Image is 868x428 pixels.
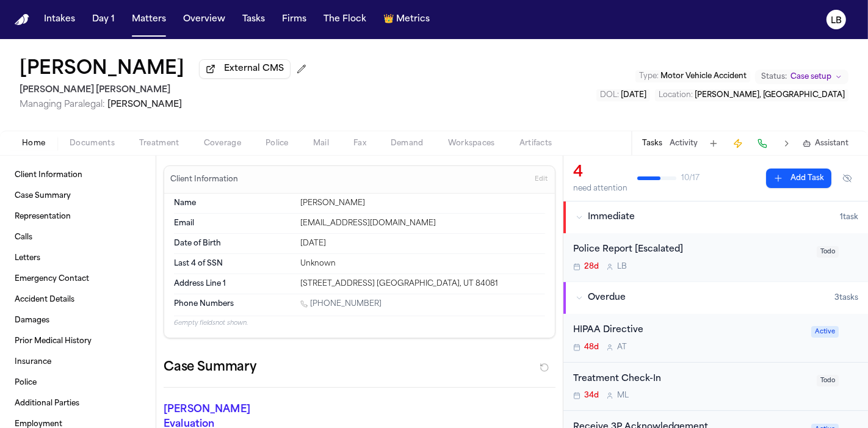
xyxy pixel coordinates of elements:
span: Phone Numbers [174,299,234,309]
div: HIPAA Directive [573,324,804,338]
div: Open task: Police Report [Escalated] [563,233,868,281]
span: Home [22,139,45,148]
button: Edit DOL: 2025-08-05 [596,89,650,101]
button: Add Task [705,135,722,152]
a: Damages [10,311,146,330]
span: Mail [313,139,329,148]
span: [PERSON_NAME] [107,100,182,109]
div: [DATE] [300,239,545,248]
div: [STREET_ADDRESS] [GEOGRAPHIC_DATA], UT 84081 [300,279,545,289]
span: Type : [639,73,659,80]
dt: Name [174,198,293,208]
span: 1 task [840,212,858,222]
h1: [PERSON_NAME] [20,59,184,81]
a: Case Summary [10,186,146,206]
span: Overdue [588,292,626,304]
a: Call 1 (385) 301-1719 [300,299,382,309]
span: Active [811,326,839,338]
dt: Date of Birth [174,239,293,248]
span: Edit [535,175,548,184]
span: Todo [817,246,839,258]
button: Edit matter name [20,59,184,81]
span: 34d [584,391,599,401]
div: Police Report [Escalated] [573,243,809,257]
button: External CMS [199,59,291,79]
span: Police [266,139,289,148]
span: A T [617,343,627,352]
h2: Case Summary [164,358,256,377]
button: The Flock [319,9,371,31]
h2: [PERSON_NAME] [PERSON_NAME] [20,83,311,98]
span: Assistant [815,139,848,148]
span: 10 / 17 [681,173,700,183]
span: Case setup [790,72,831,82]
button: Hide completed tasks (⌘⇧H) [836,169,858,188]
span: DOL : [600,92,619,99]
button: Create Immediate Task [729,135,747,152]
div: 4 [573,163,627,183]
span: 3 task s [834,293,858,303]
span: 48d [584,343,599,352]
div: need attention [573,184,627,194]
div: [EMAIL_ADDRESS][DOMAIN_NAME] [300,219,545,228]
button: Firms [277,9,311,31]
span: Workspaces [448,139,495,148]
a: Prior Medical History [10,332,146,351]
span: [DATE] [621,92,646,99]
a: Client Information [10,165,146,185]
button: Assistant [803,139,848,148]
dt: Last 4 of SSN [174,259,293,269]
span: [PERSON_NAME], [GEOGRAPHIC_DATA] [695,92,845,99]
a: Additional Parties [10,394,146,413]
h3: Client Information [168,175,241,184]
a: Home [15,14,29,26]
a: Letters [10,248,146,268]
button: Activity [670,139,698,148]
dt: Address Line 1 [174,279,293,289]
button: Tasks [642,139,662,148]
div: [PERSON_NAME] [300,198,545,208]
span: Fax [353,139,366,148]
span: Coverage [204,139,241,148]
span: Treatment [139,139,179,148]
div: Open task: Treatment Check-In [563,363,868,412]
button: Matters [127,9,171,31]
span: Motor Vehicle Accident [660,73,747,80]
div: Unknown [300,259,545,269]
img: Finch Logo [15,14,29,26]
span: Documents [70,139,115,148]
span: Status: [761,72,787,82]
dt: Email [174,219,293,228]
button: Tasks [237,9,270,31]
div: Treatment Check-In [573,372,809,386]
button: Intakes [39,9,80,31]
button: Day 1 [87,9,120,31]
a: Representation [10,207,146,227]
button: Overview [178,9,230,31]
button: crownMetrics [378,9,435,31]
span: Managing Paralegal: [20,100,105,109]
button: Add Task [766,169,831,188]
button: Overdue3tasks [563,282,868,314]
button: Immediate1task [563,201,868,233]
span: Demand [391,139,424,148]
span: M L [617,391,629,401]
button: Edit [531,170,551,189]
button: Edit Type: Motor Vehicle Accident [635,70,750,82]
span: External CMS [224,63,284,75]
span: Immediate [588,211,635,223]
a: Emergency Contact [10,269,146,289]
p: 6 empty fields not shown. [174,319,545,328]
a: Police [10,373,146,393]
span: 28d [584,262,599,272]
button: Change status from Case setup [755,70,848,84]
button: Edit Location: Benjamin, UT [655,89,848,101]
